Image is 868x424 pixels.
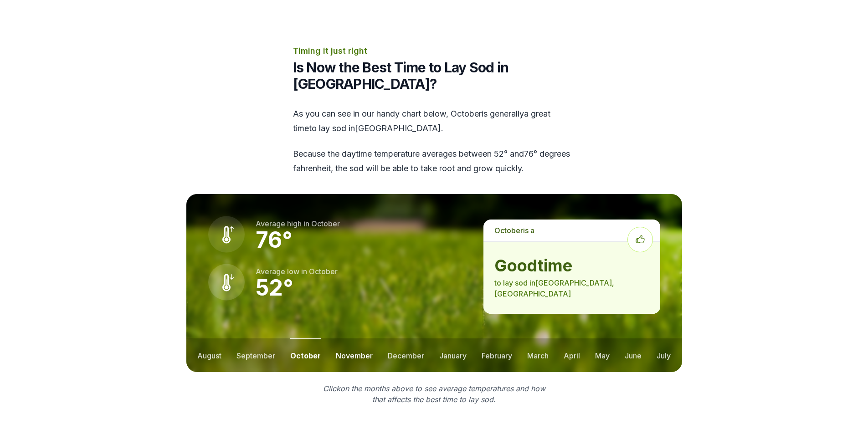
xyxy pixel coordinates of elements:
[256,218,340,229] p: Average high in
[293,107,575,176] div: As you can see in our handy chart below, is generally a great time to lay sod in [GEOGRAPHIC_DATA] .
[483,220,660,241] p: is a
[482,338,512,372] button: february
[564,338,580,372] button: april
[309,267,338,276] span: october
[236,338,275,372] button: september
[388,338,424,372] button: december
[256,226,293,253] strong: 76 °
[293,147,575,176] p: Because the daytime temperature averages between 52 ° and 76 ° degrees fahrenheit, the sod will b...
[197,338,221,372] button: august
[494,226,523,235] span: october
[494,256,649,275] strong: good time
[293,59,575,92] h2: Is Now the Best Time to Lay Sod in [GEOGRAPHIC_DATA]?
[625,338,642,372] button: june
[256,266,338,277] p: Average low in
[494,277,649,299] p: to lay sod in [GEOGRAPHIC_DATA] , [GEOGRAPHIC_DATA]
[451,109,482,118] span: october
[336,338,373,372] button: november
[256,274,293,301] strong: 52 °
[527,338,549,372] button: march
[657,338,671,372] button: july
[311,219,340,228] span: october
[595,338,610,372] button: may
[290,338,321,372] button: october
[318,383,551,405] p: Click on the months above to see average temperatures and how that affects the best time to lay sod.
[439,338,467,372] button: january
[293,45,575,57] p: Timing it just right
